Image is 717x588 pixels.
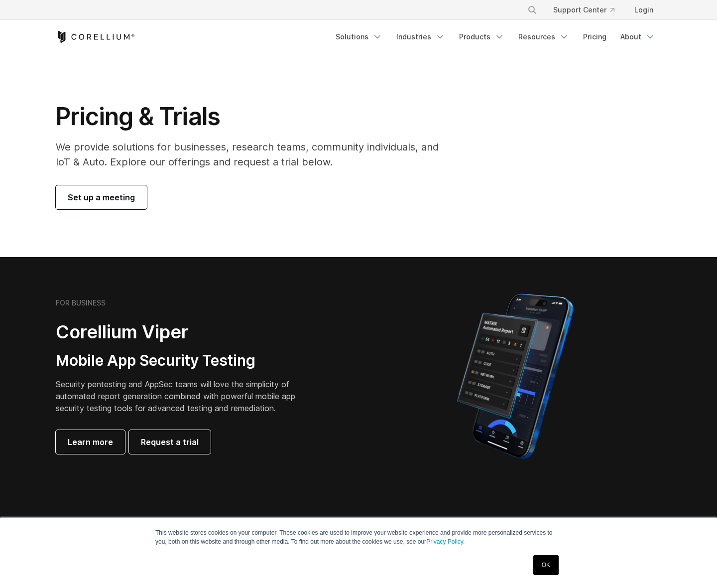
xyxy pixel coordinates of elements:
[614,28,661,46] a: About
[512,28,575,46] a: Resources
[56,430,125,454] a: Learn more
[515,1,661,19] div: Navigation Menu
[155,528,562,546] p: This website stores cookies on your computer. These cookies are used to improve your website expe...
[390,28,451,46] a: Industries
[426,538,465,545] a: Privacy Policy.
[129,430,211,454] a: Request a trial
[68,191,135,203] span: Set up a meeting
[440,289,590,463] img: Corellium MATRIX automated report on iPhone showing app vulnerability test results across securit...
[141,436,199,448] span: Request a trial
[56,298,106,307] h6: FOR BUSINESS
[56,102,453,132] h1: Pricing & Trials
[56,140,453,169] p: We provide solutions for businesses, research teams, community individuals, and IoT & Auto. Explo...
[523,1,541,19] button: Search
[545,1,622,19] a: Support Center
[453,28,510,46] a: Products
[626,1,661,19] a: Login
[577,28,612,46] a: Pricing
[533,555,559,575] a: OK
[56,351,311,370] h3: Mobile App Security Testing
[68,436,113,448] span: Learn more
[330,28,388,46] a: Solutions
[56,185,147,209] a: Set up a meeting
[56,31,135,43] a: Corellium Home
[56,321,311,343] h2: Corellium Viper
[56,378,311,414] p: Security pentesting and AppSec teams will love the simplicity of automated report generation comb...
[330,28,661,46] div: Navigation Menu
